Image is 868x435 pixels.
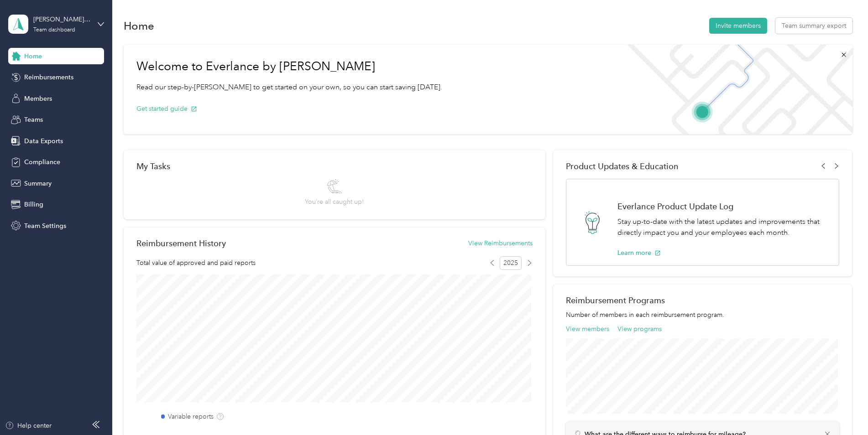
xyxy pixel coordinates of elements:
[618,45,852,134] img: Welcome to everlance
[33,15,90,24] div: [PERSON_NAME]'s Team
[136,161,533,171] div: My Tasks
[566,310,839,320] p: Number of members in each reimbursement program.
[24,157,60,167] span: Compliance
[24,52,42,61] span: Home
[617,248,661,258] button: Learn more
[566,161,679,171] span: Product Updates & Education
[24,115,43,124] span: Teams
[136,104,197,114] button: Get started guide
[24,179,52,188] span: Summary
[24,221,66,231] span: Team Settings
[136,82,442,93] p: Read our step-by-[PERSON_NAME] to get started on your own, so you can start saving [DATE].
[775,18,852,34] button: Team summary export
[617,202,829,211] h1: Everlance Product Update Log
[5,421,52,430] button: Help center
[500,256,522,270] span: 2025
[24,136,63,146] span: Data Exports
[33,27,75,33] div: Team dashboard
[709,18,767,34] button: Invite members
[617,324,662,334] button: View programs
[24,200,43,209] span: Billing
[24,72,73,82] span: Reimbursements
[566,324,609,334] button: View members
[136,59,442,74] h1: Welcome to Everlance by [PERSON_NAME]
[305,197,364,207] span: You’re all caught up!
[24,94,52,104] span: Members
[617,216,829,238] p: Stay up-to-date with the latest updates and improvements that directly impact you and your employ...
[168,412,214,421] label: Variable reports
[566,295,839,305] h2: Reimbursement Programs
[136,238,226,248] h2: Reimbursement History
[468,238,533,248] button: View Reimbursements
[124,21,154,31] h1: Home
[817,384,868,435] iframe: Everlance-gr Chat Button Frame
[136,258,256,268] span: Total value of approved and paid reports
